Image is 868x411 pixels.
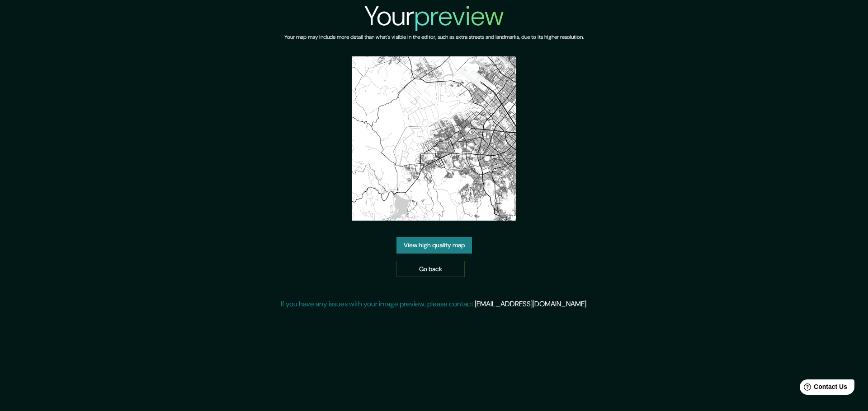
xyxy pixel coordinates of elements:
[788,376,858,401] iframe: Help widget launcher
[284,32,584,42] h6: Your map may include more detail than what's visible in the editor, such as extra streets and lan...
[352,56,516,221] img: created-map-preview
[475,299,586,309] a: [EMAIL_ADDRESS][DOMAIN_NAME]
[396,261,465,277] a: Go back
[281,299,588,309] p: If you have any issues with your image preview, please contact .
[396,237,472,254] a: View high quality map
